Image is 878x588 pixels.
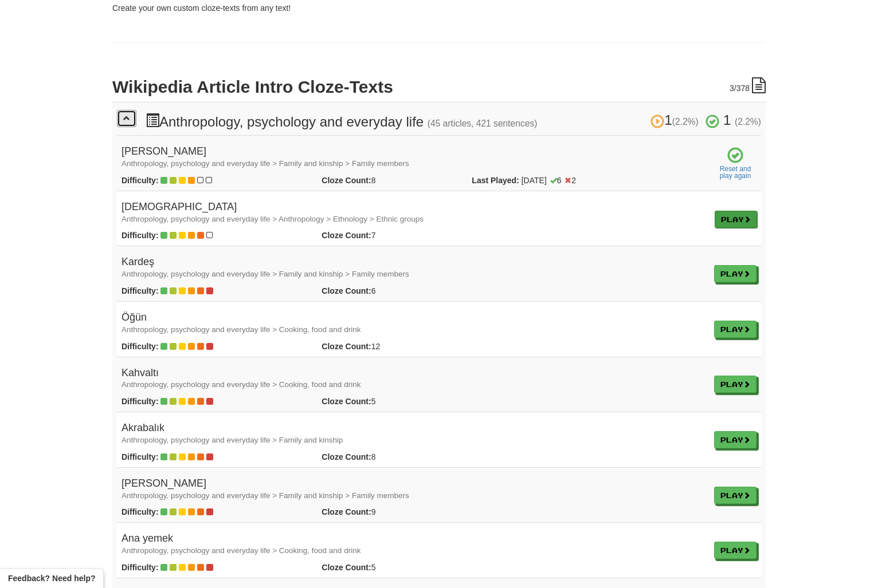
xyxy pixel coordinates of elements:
[714,376,757,393] a: Play
[121,533,705,556] h4: Ana yemek
[714,487,757,504] a: Play
[121,215,424,223] small: Anthropology, psychology and everyday life > Anthropology > Ethnology > Ethnic groups
[313,562,463,573] div: 5
[313,230,463,241] div: 7
[522,175,576,186] span: [DATE]
[121,368,705,390] h4: Kahvaltı
[322,397,371,406] strong: Cloze Count:
[313,396,463,407] div: 5
[735,117,761,127] small: (2.2%)
[121,342,159,351] strong: Difficulty:
[650,112,702,128] span: 1
[322,563,371,572] strong: Cloze Count:
[313,506,463,518] div: 9
[672,117,699,127] small: (2.2%)
[121,231,159,240] strong: Difficulty:
[121,312,705,335] h4: Öğün
[121,270,409,278] small: Anthropology, psychology and everyday life > Family and kinship > Family members
[121,491,409,500] small: Anthropology, psychology and everyday life > Family and kinship > Family members
[146,113,761,129] h3: Anthropology, psychology and everyday life
[714,165,757,179] a: Reset andplay again
[121,436,343,444] small: Anthropology, psychology and everyday life > Family and kinship
[714,542,757,559] a: Play
[714,321,757,338] a: Play
[313,341,463,352] div: 12
[715,211,757,228] a: Play
[112,2,766,14] p: Create your own custom cloze-texts from any text!
[322,176,371,185] strong: Cloze Count:
[565,176,576,185] span: 2
[121,397,159,406] strong: Difficulty:
[121,452,159,461] strong: Difficulty:
[121,563,159,572] strong: Difficulty:
[322,507,371,516] strong: Cloze Count:
[121,546,360,555] small: Anthropology, psychology and everyday life > Cooking, food and drink
[121,176,159,185] strong: Difficulty:
[428,119,538,128] small: (45 articles, 421 sentences)
[121,146,705,169] h4: [PERSON_NAME]
[112,77,766,96] h2: Wikipedia Article Intro Cloze-Texts
[550,176,562,185] span: 6
[730,84,734,93] span: 3
[8,573,95,584] span: Open feedback widget
[472,176,519,185] strong: Last Played:
[730,77,766,94] div: /378
[723,112,731,128] span: 1
[322,286,371,295] strong: Cloze Count:
[322,231,371,240] strong: Cloze Count:
[714,265,757,282] a: Play
[322,452,371,461] strong: Cloze Count:
[121,202,705,224] h4: [DEMOGRAPHIC_DATA]
[121,478,705,501] h4: [PERSON_NAME]
[121,256,705,279] h4: Kardeş
[121,507,159,516] strong: Difficulty:
[121,423,705,445] h4: Akrabalık
[121,325,360,334] small: Anthropology, psychology and everyday life > Cooking, food and drink
[121,286,159,295] strong: Difficulty:
[322,342,371,351] strong: Cloze Count:
[714,431,757,448] a: Play
[313,175,463,186] div: 8
[313,451,463,463] div: 8
[121,159,409,168] small: Anthropology, psychology and everyday life > Family and kinship > Family members
[121,380,360,389] small: Anthropology, psychology and everyday life > Cooking, food and drink
[313,285,463,297] div: 6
